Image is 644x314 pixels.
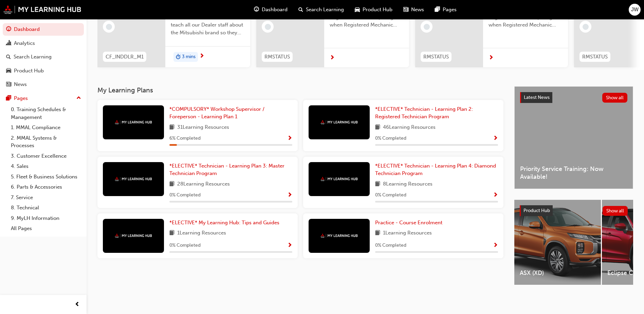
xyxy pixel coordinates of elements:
[320,177,358,181] img: mmal
[265,24,271,30] span: learningRecordVerb_NONE-icon
[169,220,279,226] span: *ELECTIVE* My Learning Hub: Tips and Guides
[520,205,628,216] a: Product HubShow all
[493,136,498,142] span: Show Progress
[629,4,641,16] button: JW
[14,53,52,61] div: Search Learning
[383,180,433,189] span: 8 Learning Resources
[115,177,152,181] img: mmal
[375,162,498,177] a: *ELECTIVE* Technician - Learning Plan 4: Diamond Technician Program
[287,136,292,142] span: Show Progress
[524,94,550,100] span: Latest News
[169,162,292,177] a: *ELECTIVE* Technician - Learning Plan 3: Master Technician Program
[106,24,112,30] span: learningRecordVerb_NONE-icon
[583,24,589,30] span: learningRecordVerb_NONE-icon
[602,93,628,103] button: Show all
[97,86,503,94] h3: My Learning Plans
[169,135,201,142] span: 6 % Completed
[520,269,595,277] span: ASX (XD)
[320,233,358,238] img: mmal
[8,161,84,172] a: 4. Sales
[6,40,11,47] span: chart-icon
[514,200,601,285] a: ASX (XD)
[293,3,349,17] a: search-iconSearch Learning
[182,53,196,61] span: 3 mins
[514,86,633,189] a: Latest NewsShow allPriority Service Training: Now Available!
[631,6,639,14] span: JW
[287,134,292,143] button: Show Progress
[429,3,462,17] a: pages-iconPages
[6,27,11,33] span: guage-icon
[398,3,429,17] a: news-iconNews
[375,220,442,226] span: Practice - Course Enrolment
[6,82,11,88] span: news-icon
[493,134,498,143] button: Show Progress
[177,180,230,189] span: 28 Learning Resources
[403,5,408,14] span: news-icon
[6,95,11,102] span: pages-icon
[177,123,229,132] span: 31 Learning Resources
[14,67,44,75] div: Product Hub
[287,241,292,250] button: Show Progress
[3,51,84,63] a: Search Learning
[523,208,550,213] span: Product Hub
[254,5,259,14] span: guage-icon
[8,223,84,234] a: All Pages
[493,191,498,199] button: Show Progress
[169,191,201,199] span: 0 % Completed
[8,203,84,213] a: 8. Technical
[443,6,457,14] span: Pages
[199,53,204,59] span: next-icon
[375,135,406,142] span: 0 % Completed
[106,53,144,61] span: CF_INDDLR_M1
[169,106,264,120] span: *COMPULSORY* Workshop Supervisor / Foreperson - Learning Plan 1
[3,5,81,14] img: mmal
[262,6,288,14] span: Dashboard
[8,133,84,151] a: 2. MMAL Systems & Processes
[330,55,335,61] span: next-icon
[176,53,181,62] span: duration-icon
[8,122,84,133] a: 1. MMAL Compliance
[8,182,84,192] a: 6. Parts & Accessories
[76,94,81,103] span: up-icon
[3,37,84,50] a: Analytics
[287,243,292,249] span: Show Progress
[8,151,84,161] a: 3. Customer Excellence
[375,191,406,199] span: 0 % Completed
[14,81,27,88] div: News
[320,120,358,124] img: mmal
[115,120,152,124] img: mmal
[375,106,473,120] span: *ELECTIVE* Technician - Learning Plan 2: Registered Technician Program
[423,53,449,61] span: RMSTATUS
[298,5,303,14] span: search-icon
[169,219,282,227] a: *ELECTIVE* My Learning Hub: Tips and Guides
[411,6,424,14] span: News
[383,123,436,132] span: 46 Learning Resources
[3,65,84,77] a: Product Hub
[3,92,84,105] button: Pages
[115,233,152,238] img: mmal
[75,300,80,309] span: prev-icon
[6,68,11,74] span: car-icon
[582,53,608,61] span: RMSTATUS
[169,163,284,177] span: *ELECTIVE* Technician - Learning Plan 3: Master Technician Program
[3,78,84,91] a: News
[287,191,292,199] button: Show Progress
[8,192,84,203] a: 7. Service
[6,54,11,60] span: search-icon
[8,172,84,182] a: 5. Fleet & Business Solutions
[169,105,292,121] a: *COMPULSORY* Workshop Supervisor / Foreperson - Learning Plan 1
[435,5,440,14] span: pages-icon
[375,242,406,249] span: 0 % Completed
[287,192,292,198] span: Show Progress
[14,39,35,47] div: Analytics
[349,3,398,17] a: car-iconProduct Hub
[493,192,498,198] span: Show Progress
[424,24,430,30] span: learningRecordVerb_NONE-icon
[264,53,290,61] span: RMSTATUS
[3,22,84,92] button: DashboardAnalyticsSearch LearningProduct HubNews
[375,163,496,177] span: *ELECTIVE* Technician - Learning Plan 4: Diamond Technician Program
[177,229,226,238] span: 1 Learning Resources
[363,6,392,14] span: Product Hub
[493,243,498,249] span: Show Progress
